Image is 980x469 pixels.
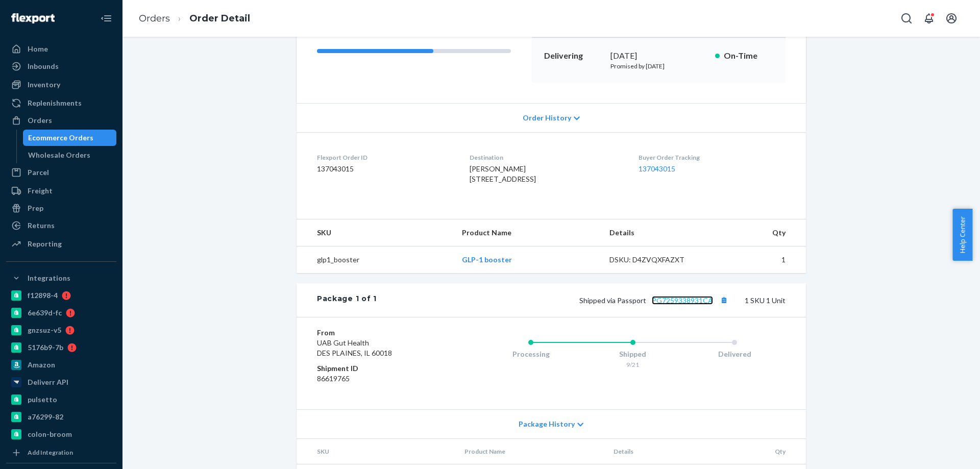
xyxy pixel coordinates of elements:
th: Qty [718,439,806,464]
a: a76299-82 [6,409,116,425]
div: Orders [28,115,52,126]
dd: 137043015 [317,164,453,174]
button: Open account menu [941,8,962,29]
a: colon-broom [6,426,116,442]
a: 6e639d-fc [6,305,116,321]
a: PG7259338931CA [652,296,713,305]
button: Help Center [952,209,972,261]
a: Amazon [6,357,116,373]
div: pulsetto [28,394,57,405]
div: [DATE] [610,50,707,62]
span: Package History [519,419,575,429]
dd: 86619765 [317,374,439,384]
div: Integrations [28,273,70,283]
a: 137043015 [639,164,675,173]
a: Home [6,41,116,57]
dt: Shipment ID [317,363,439,374]
dt: From [317,328,439,338]
div: Deliverr API [28,377,68,387]
dt: Flexport Order ID [317,153,453,162]
div: Replenishments [28,98,82,108]
span: [PERSON_NAME] [STREET_ADDRESS] [470,164,536,183]
dt: Destination [470,153,622,162]
div: gnzsuz-v5 [28,325,61,335]
button: Open notifications [919,8,939,29]
div: Home [28,44,48,54]
a: Orders [139,13,170,24]
div: Ecommerce Orders [28,133,93,143]
div: Freight [28,186,53,196]
a: Orders [6,112,116,129]
div: Package 1 of 1 [317,293,377,307]
div: Add Integration [28,448,73,457]
div: Reporting [28,239,62,249]
p: On-Time [724,50,773,62]
div: Delivered [683,349,786,359]
th: Product Name [456,439,605,464]
span: Shipped via Passport [579,296,730,305]
a: Wholesale Orders [23,147,117,163]
div: Returns [28,220,55,231]
th: SKU [297,439,456,464]
div: Inbounds [28,61,59,71]
th: Product Name [454,219,601,246]
th: SKU [297,219,454,246]
td: glp1_booster [297,246,454,274]
img: Flexport logo [11,13,55,23]
div: 9/21 [582,360,684,369]
div: colon-broom [28,429,72,439]
a: pulsetto [6,391,116,408]
div: DSKU: D4ZVQXFAZXT [609,255,705,265]
button: Copy tracking number [717,293,730,307]
button: Close Navigation [96,8,116,29]
a: Ecommerce Orders [23,130,117,146]
div: 6e639d-fc [28,308,62,318]
span: Order History [523,113,571,123]
a: Returns [6,217,116,234]
button: Open Search Box [896,8,917,29]
a: Reporting [6,236,116,252]
div: 1 SKU 1 Unit [377,293,786,307]
ol: breadcrumbs [131,4,258,34]
div: a76299-82 [28,412,63,422]
p: Promised by [DATE] [610,62,707,70]
div: Processing [480,349,582,359]
div: Shipped [582,349,684,359]
th: Details [601,219,714,246]
p: Delivering [544,50,602,62]
div: Wholesale Orders [28,150,90,160]
a: Add Integration [6,447,116,459]
td: 1 [713,246,806,274]
div: f12898-4 [28,290,58,301]
a: Replenishments [6,95,116,111]
dt: Buyer Order Tracking [639,153,786,162]
div: Amazon [28,360,55,370]
th: Details [605,439,718,464]
a: 5176b9-7b [6,339,116,356]
a: f12898-4 [6,287,116,304]
div: Parcel [28,167,49,178]
span: UAB Gut Health DES PLAINES, IL 60018 [317,338,392,357]
a: GLP-1 booster [462,255,512,264]
a: gnzsuz-v5 [6,322,116,338]
a: Parcel [6,164,116,181]
a: Freight [6,183,116,199]
button: Integrations [6,270,116,286]
th: Qty [713,219,806,246]
a: Deliverr API [6,374,116,390]
a: Inbounds [6,58,116,75]
div: 5176b9-7b [28,342,63,353]
div: Inventory [28,80,60,90]
div: Prep [28,203,43,213]
a: Inventory [6,77,116,93]
a: Prep [6,200,116,216]
a: Order Detail [189,13,250,24]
